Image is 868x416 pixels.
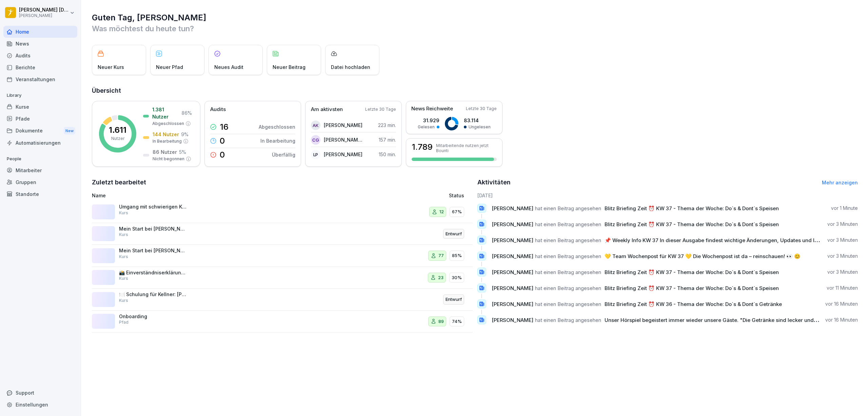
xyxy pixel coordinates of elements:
[469,124,491,130] p: Ungelesen
[179,148,186,156] p: 5 %
[438,318,444,325] p: 89
[378,122,396,129] p: 223 min.
[438,274,443,281] p: 23
[311,150,320,159] div: LP
[92,267,473,289] a: 📸 Einverständniserklärung für Foto- und VideonutzungKurs2330%
[3,125,77,137] div: Dokumente
[98,64,124,71] p: Neuer Kurs
[92,23,858,34] p: Was möchtest du heute tun?
[109,126,126,134] p: 1.611
[3,38,77,50] a: News
[3,90,77,101] p: Library
[452,318,462,325] p: 74%
[379,151,396,158] p: 150 min.
[3,101,77,113] div: Kurse
[324,122,362,129] p: [PERSON_NAME]
[220,123,229,131] p: 16
[492,237,533,243] span: [PERSON_NAME]
[492,301,533,307] span: [PERSON_NAME]
[477,192,858,199] h6: [DATE]
[92,12,858,23] h1: Guten Tag, [PERSON_NAME]
[311,135,320,145] div: CG
[492,221,533,228] span: [PERSON_NAME]
[92,201,473,223] a: Umgang mit schwierigen KundenKurs1267%
[119,232,128,238] p: Kurs
[438,252,444,259] p: 77
[535,269,601,275] span: hat einen Beitrag angesehen
[464,117,491,124] p: 83.114
[220,151,225,159] p: 0
[446,296,462,303] p: Entwurf
[119,254,128,260] p: Kurs
[418,117,439,124] p: 31.929
[119,226,187,232] p: Mein Start bei [PERSON_NAME] - Personalfragebogen
[119,313,187,320] p: Onboarding
[311,121,320,130] div: AK
[152,106,179,120] p: 1.381 Nutzer
[492,253,533,259] span: [PERSON_NAME]
[492,269,533,275] span: [PERSON_NAME]
[64,127,75,135] div: New
[19,7,68,13] p: [PERSON_NAME] [DEMOGRAPHIC_DATA]
[605,205,779,212] span: Blitz Briefing Zeit ⏰ KW 37 - Thema der Woche: Do´s & Dont´s Speisen
[324,151,362,158] p: [PERSON_NAME]
[466,106,497,112] p: Letzte 30 Tage
[119,210,128,216] p: Kurs
[831,205,858,212] p: vor 1 Minute
[3,164,77,176] a: Mitarbeiter
[825,316,858,323] p: vor 16 Minuten
[214,64,243,71] p: Neues Audit
[492,285,533,291] span: [PERSON_NAME]
[92,245,473,267] a: Mein Start bei [PERSON_NAME] - PersonalfragebogenKurs7785%
[827,237,858,243] p: vor 3 Minuten
[605,301,782,307] span: Blitz Briefing Zeit ⏰ KW 36 - Thema der Woche: Do´s & Dont´s Getränke
[3,125,77,137] a: DokumenteNew
[827,221,858,228] p: vor 3 Minuten
[153,138,182,144] p: In Bearbeitung
[477,178,511,187] h2: Aktivitäten
[452,252,462,259] p: 85%
[535,285,601,291] span: hat einen Beitrag angesehen
[119,248,187,254] p: Mein Start bei [PERSON_NAME] - Personalfragebogen
[605,237,861,243] span: 📌 Weekly Info KW 37 In dieser Ausgabe findest wichtige Änderungen, Updates und Infos für Woche. Sc
[535,253,601,259] span: hat einen Beitrag angesehen
[156,64,183,71] p: Neuer Pfad
[535,301,601,307] span: hat einen Beitrag angesehen
[272,151,295,158] p: Überfällig
[3,137,77,149] a: Automatisierungen
[446,231,462,237] p: Entwurf
[605,317,861,323] span: Unser Hörspiel begeistert immer wieder unsere Gäste. "Die Getränke sind lecker und ausgewogen, bren
[119,270,187,276] p: 📸 Einverständniserklärung für Foto- und Videonutzung
[439,209,444,215] p: 12
[605,285,779,291] span: Blitz Briefing Zeit ⏰ KW 37 - Thema der Woche: Do´s & Dont´s Speisen
[535,317,601,323] span: hat einen Beitrag angesehen
[3,387,77,399] div: Support
[3,61,77,73] a: Berichte
[3,399,77,411] a: Einstellungen
[119,297,128,304] p: Kurs
[3,26,77,38] a: Home
[273,64,305,71] p: Neuer Beitrag
[3,50,77,61] a: Audits
[153,156,184,162] p: Nicht begonnen
[331,64,370,71] p: Datei hochladen
[412,143,433,151] h3: 1.789
[825,301,858,307] p: vor 16 Minuten
[3,188,77,200] a: Standorte
[365,106,396,112] p: Letzte 30 Tage
[153,148,177,156] p: 86 Nutzer
[181,131,189,138] p: 9 %
[220,137,225,145] p: 0
[92,311,473,333] a: OnboardingPfad8974%
[827,253,858,259] p: vor 3 Minuten
[436,143,497,153] p: Mitarbeitende nutzen jetzt Bounti
[152,121,184,127] p: Abgeschlossen
[452,209,462,215] p: 67%
[3,176,77,188] div: Gruppen
[119,319,129,325] p: Pfad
